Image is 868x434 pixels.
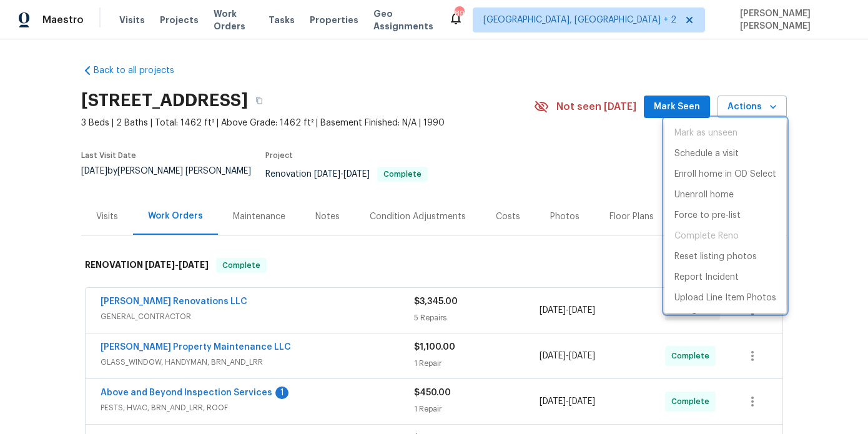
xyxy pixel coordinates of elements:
p: Upload Line Item Photos [674,292,776,305]
p: Enroll home in OD Select [674,168,776,181]
span: Project is already completed [664,226,786,247]
p: Schedule a visit [674,147,739,160]
p: Reset listing photos [674,250,757,264]
p: Force to pre-list [674,209,741,222]
p: Unenroll home [674,189,734,202]
p: Report Incident [674,271,739,284]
